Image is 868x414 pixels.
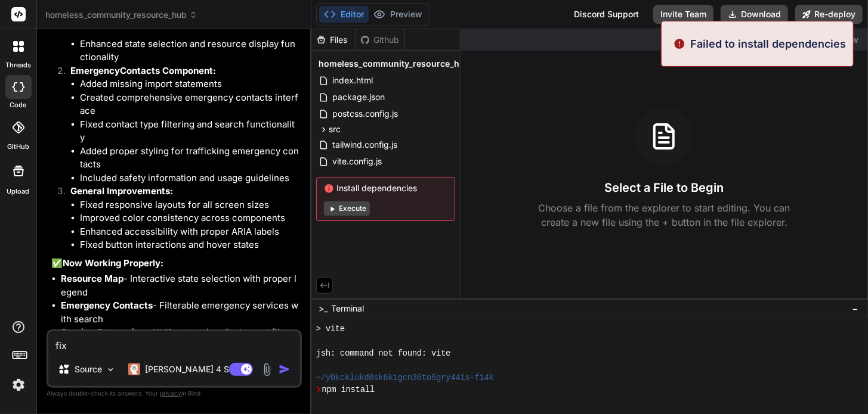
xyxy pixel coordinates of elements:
span: index.html [331,73,374,88]
span: privacy [160,390,181,397]
li: Enhanced state selection and resource display functionality [80,38,299,64]
li: Fixed button interactions and hover states [80,238,299,252]
label: GitHub [7,142,29,152]
img: settings [8,375,29,395]
span: ~/y0kcklukd0sk6k1gcn36to6gry44is-fi4k [316,372,494,384]
span: > vite [316,323,345,335]
strong: General Improvements: [70,185,173,197]
span: homeless_community_resource_hub [45,9,197,21]
li: - Filterable emergency services with search [61,299,299,326]
span: npm install [322,384,375,396]
label: code [10,100,27,110]
div: Github [356,34,404,46]
li: - All 11 categories display and filter correctly [61,326,299,353]
img: Pick Models [106,365,116,375]
strong: Service Categories [61,326,144,338]
li: Added proper styling for trafficking emergency contacts [80,145,299,172]
li: Improved color consistency across components [80,211,299,225]
strong: Now Working Properly: [63,257,163,269]
li: Enhanced accessibility with proper ARIA labels [80,225,299,239]
span: homeless_community_resource_hub [319,58,470,70]
strong: Emergency Contacts [61,300,153,311]
li: Created comprehensive emergency contacts interface [80,91,299,118]
li: Fixed responsive layouts for all screen sizes [80,198,299,212]
strong: EmergencyContacts Component: [70,65,216,76]
button: Invite Team [653,5,713,24]
span: src [329,123,341,135]
span: vite.config.js [331,154,383,169]
label: Upload [7,186,30,197]
button: Execute [324,201,370,216]
h3: Select a File to Begin [604,179,724,196]
span: Terminal [331,303,364,315]
span: >_ [319,303,328,315]
span: package.json [331,90,386,104]
span: jsh: command not found: vite [316,347,451,359]
button: Re-deploy [795,5,863,24]
div: Files [311,34,355,46]
strong: Resource Map [61,273,123,284]
button: Download [721,5,788,24]
p: Choose a file from the explorer to start editing. You can create a new file using the + button in... [530,201,798,229]
img: attachment [260,363,274,376]
img: Claude 4 Sonnet [128,363,140,375]
div: Discord Support [567,5,646,24]
label: threads [5,60,31,70]
p: [PERSON_NAME] 4 S.. [145,363,234,375]
button: Editor [319,6,369,23]
span: ❯ [316,384,322,396]
button: Preview [369,6,427,23]
li: Fixed contact type filtering and search functionality [80,118,299,145]
button: − [850,299,861,318]
p: Source [75,363,102,375]
span: tailwind.config.js [331,138,399,152]
p: Always double-check its answers. Your in Bind [47,388,302,399]
li: Included safety information and usage guidelines [80,172,299,185]
p: Failed to install dependencies [690,36,846,52]
span: postcss.config.js [331,107,399,121]
img: icon [279,363,291,375]
span: − [852,303,858,315]
span: Install dependencies [324,182,447,194]
li: Added missing import statements [80,77,299,91]
li: - Interactive state selection with proper legend [61,272,299,299]
img: alert [674,36,685,52]
p: ✅ [51,257,299,270]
